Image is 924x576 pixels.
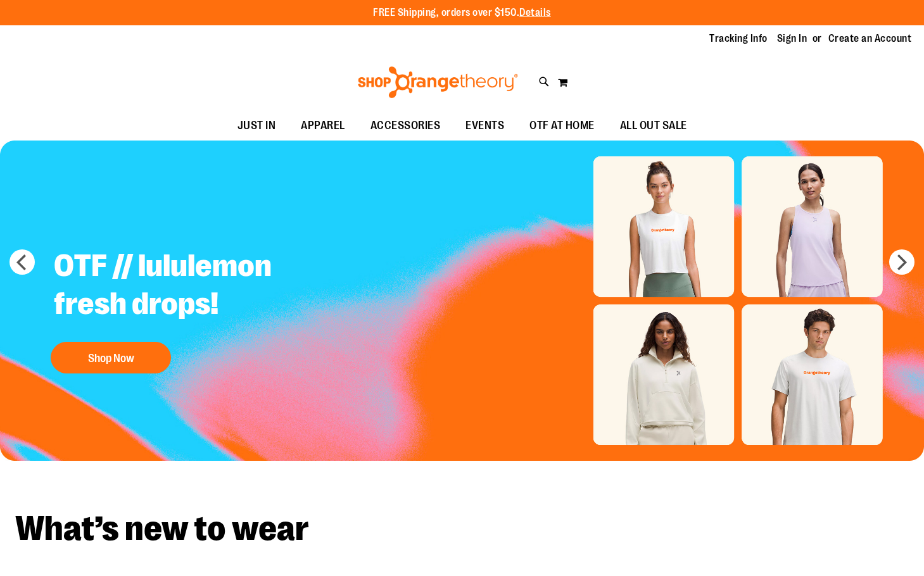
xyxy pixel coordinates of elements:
[356,66,520,98] img: Shop Orangetheory
[777,32,807,46] a: Sign In
[889,249,915,275] button: next
[301,111,345,140] span: APPAREL
[370,111,441,140] span: ACCESSORIES
[373,6,551,20] p: FREE Shipping, orders over $150.
[620,111,687,140] span: ALL OUT SALE
[51,342,171,373] button: Shop Now
[607,111,700,141] a: ALL OUT SALE
[709,32,768,46] a: Tracking Info
[225,111,289,141] a: JUST IN
[519,7,551,18] a: Details
[44,237,359,380] a: OTF // lululemon fresh drops! Shop Now
[9,249,35,275] button: prev
[517,111,607,141] a: OTF AT HOME
[465,111,504,140] span: EVENTS
[453,111,517,141] a: EVENTS
[237,111,276,140] span: JUST IN
[15,511,909,546] h2: What’s new to wear
[828,32,912,46] a: Create an Account
[288,111,358,141] a: APPAREL
[44,237,359,335] h2: OTF // lululemon fresh drops!
[358,111,453,141] a: ACCESSORIES
[529,111,595,140] span: OTF AT HOME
